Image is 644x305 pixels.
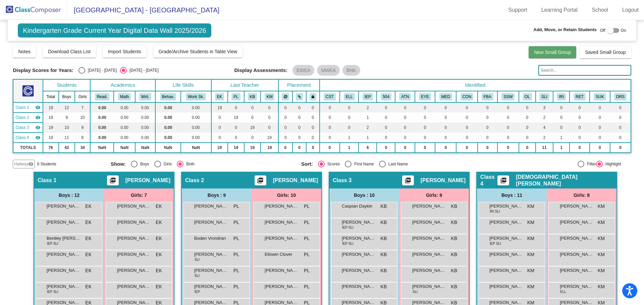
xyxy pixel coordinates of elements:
td: 1 [553,143,570,153]
td: 0 [244,102,261,112]
td: 0 [497,133,519,143]
td: 0 [590,112,610,123]
td: 19 [43,123,59,133]
span: Class 2 [185,177,204,184]
td: 0 [519,123,536,133]
span: [PERSON_NAME] [125,177,170,184]
th: Erica Kelly [211,91,228,102]
th: Online Student [519,91,536,102]
span: Add, Move, or Retain Students [533,26,597,33]
th: Counseling/Therapy/Social Work [497,91,519,102]
td: 0.00 [135,102,155,112]
td: 0 [228,102,244,112]
td: 0.00 [135,133,155,143]
mat-icon: visibility [35,135,41,140]
td: 0 [395,112,415,123]
td: 0 [570,102,590,112]
button: Writ. [139,93,151,100]
td: 0.00 [90,133,114,143]
td: 0 [261,102,278,112]
td: 0 [610,143,631,153]
th: Last Teacher [211,79,278,91]
td: 0 [278,143,292,153]
span: [PERSON_NAME] [194,203,228,210]
td: 0 [244,133,261,143]
th: Academics [90,79,155,91]
td: 0 [435,102,456,112]
td: 6 [359,143,377,153]
th: Kristen Morey [261,91,278,102]
th: Individualized Education Plan [359,91,377,102]
td: 0 [320,133,340,143]
th: IRIP [553,91,570,102]
td: 0 [377,102,395,112]
td: 0 [320,143,340,153]
td: 0 [415,102,435,112]
td: 0 [415,143,435,153]
th: Girls [75,91,90,102]
button: OL [523,93,532,100]
td: 11 [536,143,553,153]
mat-icon: picture_as_pdf [109,177,117,186]
span: Class 4 [480,174,497,187]
td: 0 [377,133,395,143]
span: On [621,27,626,33]
th: English Language Learner [340,91,359,102]
span: Class 2 [15,115,29,121]
td: 19 [43,112,59,123]
td: 0 [497,112,519,123]
th: Keep away students [278,91,292,102]
td: 0 [395,123,415,133]
td: 0 [320,112,340,123]
a: Logout [617,5,644,15]
th: Karly Burke [244,91,261,102]
button: DRS [614,93,627,100]
td: 0 [306,133,320,143]
td: 0 [261,112,278,123]
td: 1 [359,133,377,143]
td: 0.00 [181,133,211,143]
td: 0 [340,123,359,133]
button: EK [215,93,224,100]
td: 0 [478,102,497,112]
button: FBA [482,93,493,100]
td: 0 [553,112,570,123]
td: 2 [359,102,377,112]
span: Off [600,27,605,33]
td: 0.00 [114,102,135,112]
td: Kristen Morey - No Class Name [13,133,43,143]
td: 0 [570,143,590,153]
td: 0 [395,133,415,143]
td: 0 [610,133,631,143]
span: EK [156,203,162,210]
div: Highlight [603,161,621,167]
span: 0 Students [37,161,56,167]
td: 0.00 [114,123,135,133]
span: Class 3 [15,125,29,131]
td: 1 [359,112,377,123]
div: Girls [161,161,172,167]
button: CON [461,93,473,100]
td: 2 [359,123,377,133]
th: Speech/Language Services [536,91,553,102]
td: 0 [320,102,340,112]
span: Display Assessments: [234,67,288,73]
span: Download Class List [48,49,91,54]
th: Identified [320,79,631,91]
td: 0 [553,102,570,112]
button: ELL [344,93,355,100]
td: 0 [228,133,244,143]
td: 19 [261,143,278,153]
span: Class 1 [15,104,29,110]
td: Erica Kelly - No Class Name [13,102,43,112]
th: Functional Behavioral Assessment/BIP [478,91,497,102]
td: 19 [244,143,261,153]
td: 0 [570,123,590,133]
td: 0 [519,112,536,123]
span: EK [85,203,92,210]
td: 0 [435,112,456,123]
mat-radio-group: Select an option [78,67,158,74]
td: 0 [292,143,306,153]
td: 12 [59,102,75,112]
button: SLI [539,93,549,100]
